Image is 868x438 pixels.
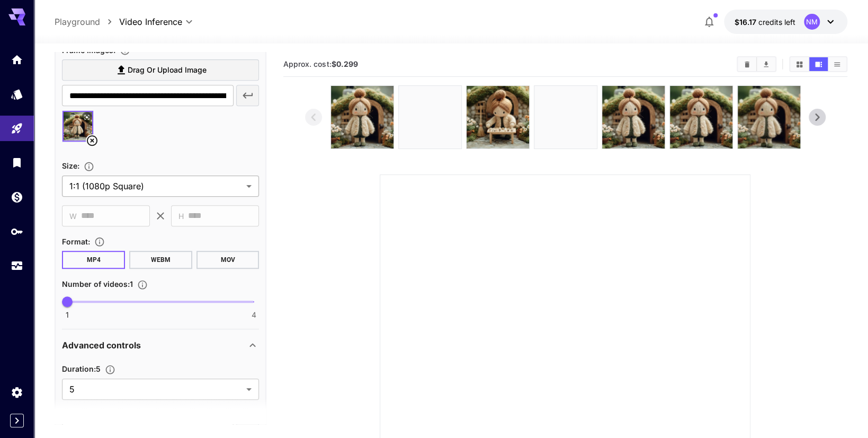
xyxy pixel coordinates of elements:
div: Advanced controls [62,332,259,358]
span: Number of videos : 1 [62,279,133,288]
span: 5 [69,383,242,396]
b: $0.299 [331,59,357,68]
div: Models [11,87,23,101]
img: MyaY58AAAAASUVORK5CYII= [467,86,529,148]
div: $16.17401 [735,16,795,28]
span: credits left [758,17,795,27]
a: Playground [55,15,100,28]
img: A6z943QV6PaiAAAAAElFTkSuQmCC [670,86,732,148]
button: MP4 [62,251,125,269]
span: Frame Images : [62,46,115,55]
span: Size : [62,161,79,170]
img: APN44woWgnx5AAAAAElFTkSuQmCC [602,86,665,148]
div: Show media in grid viewShow media in video viewShow media in list view [789,56,847,72]
button: Specify how many videos to generate in a single request. Each video generation will be charged se... [133,279,152,290]
div: Playground [11,122,23,135]
div: Wallet [11,190,23,204]
button: MOV [196,251,259,269]
span: Duration : 5 [62,364,101,373]
span: 1 [66,310,69,320]
label: Drag or upload image [62,59,259,81]
div: API Keys [11,225,23,238]
button: Show media in list view [828,57,846,71]
span: $16.17 [735,17,758,27]
div: Usage [11,259,23,273]
span: 4 [252,310,256,320]
div: NM [804,14,820,30]
img: A4KE+z0UCUx0AAAAAElFTkSuQmCC [331,86,393,148]
span: Format : [62,237,90,246]
span: W [69,210,77,222]
span: Approx. cost: [283,59,357,68]
button: WEBM [129,251,192,269]
span: Drag or upload image [128,64,207,77]
button: Clear All [738,57,756,71]
button: Adjust the dimensions of the generated image by specifying its width and height in pixels, or sel... [79,161,99,172]
img: QIAAAQIECBAgQIAAAQIECBCIBQSYGNg8AQIECBAgQIAAAQIECBAgQECA8QMECBAgQIAAAQIECBAgQIAAgVhAgImBzRMgQIAAA... [399,86,461,148]
button: Set the number of duration [101,364,120,375]
span: H [178,210,184,222]
img: QIAAAQIECBAgQIAAAQIECBCIBQSYGNg8AQIECBAgQIAAAQIECBAgQECA8QMECBAgQIAAAQIECBAgQIAAgVhAgImBzRMgQIAAA... [534,86,597,148]
span: 1:1 (1080p Square) [69,180,242,192]
nav: breadcrumb [55,15,119,28]
button: Show media in grid view [790,57,809,71]
div: Home [11,53,23,66]
div: Clear AllDownload All [737,56,776,72]
button: Choose the file format for the output video. [90,236,109,247]
img: AYLxGwkNVcSkAAAAAElFTkSuQmCC [738,86,800,148]
button: $16.17401NM [724,10,847,34]
span: Video Inference [119,15,182,28]
div: Library [11,156,23,169]
button: Show media in video view [809,57,828,71]
button: Download All [757,57,775,71]
p: Advanced controls [62,339,141,352]
div: Settings [11,386,23,399]
button: Expand sidebar [10,414,24,427]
